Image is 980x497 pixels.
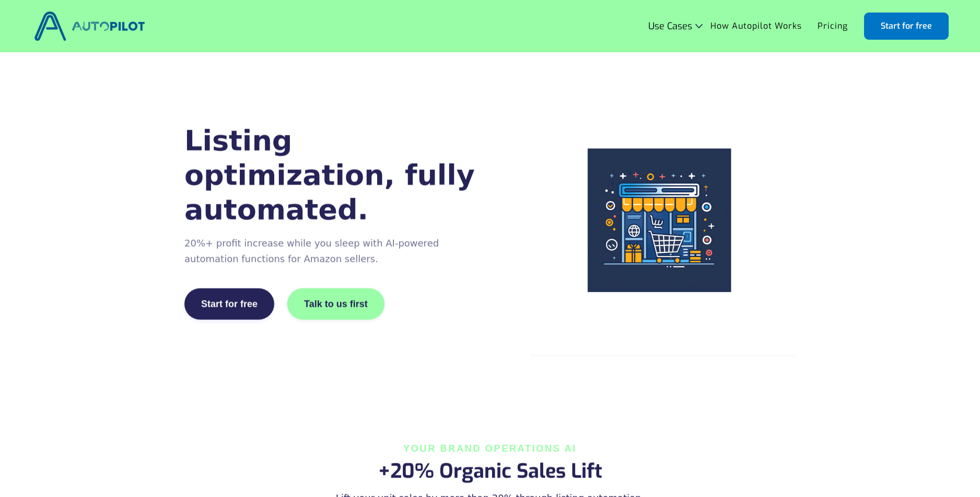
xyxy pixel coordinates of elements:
[648,21,692,31] div: Use Cases
[333,458,647,484] h2: +20% Organic Sales Lift
[184,236,483,267] p: 20%+ profit increase while you sleep with AI-powered automation functions for Amazon sellers.
[810,16,856,36] a: Pricing
[648,21,703,31] div: Use Cases
[864,13,949,40] a: Start for free
[201,299,258,309] div: Start for free
[304,299,368,309] div: Talk to us first
[703,16,810,36] a: How Autopilot Works
[184,288,274,320] a: Start for free
[695,24,703,28] img: Icon Rounded Chevron Dark - BRIX Templates
[333,443,647,454] div: Your BRAND OPERATIONS AI
[184,124,483,227] h1: Listing optimization, fully automated.
[287,288,385,320] a: Talk to us first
